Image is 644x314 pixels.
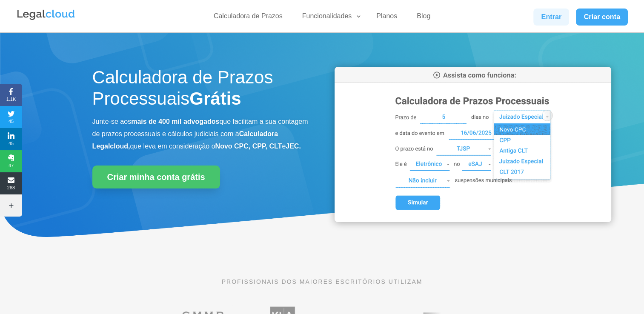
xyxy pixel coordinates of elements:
[16,9,76,21] img: Legalcloud Logo
[297,12,362,24] a: Funcionalidades
[92,67,309,114] h1: Calculadora de Prazos Processuais
[209,12,288,24] a: Calculadora de Prazos
[92,130,278,150] b: Calculadora Legalcloud,
[335,67,611,222] img: Calculadora de Prazos Processuais da Legalcloud
[16,15,76,23] a: Logo da Legalcloud
[371,12,402,24] a: Planos
[92,277,552,286] p: PROFISSIONAIS DOS MAIORES ESCRITÓRIOS UTILIZAM
[92,116,309,152] p: Junte-se aos que facilitam a sua contagem de prazos processuais e cálculos judiciais com a que le...
[286,143,301,150] b: JEC.
[215,143,282,150] b: Novo CPC, CPP, CLT
[131,118,219,125] b: mais de 400 mil advogados
[189,88,241,108] strong: Grátis
[92,166,220,188] a: Criar minha conta grátis
[533,9,569,26] a: Entrar
[335,216,611,223] a: Calculadora de Prazos Processuais da Legalcloud
[576,9,628,26] a: Criar conta
[412,12,435,24] a: Blog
